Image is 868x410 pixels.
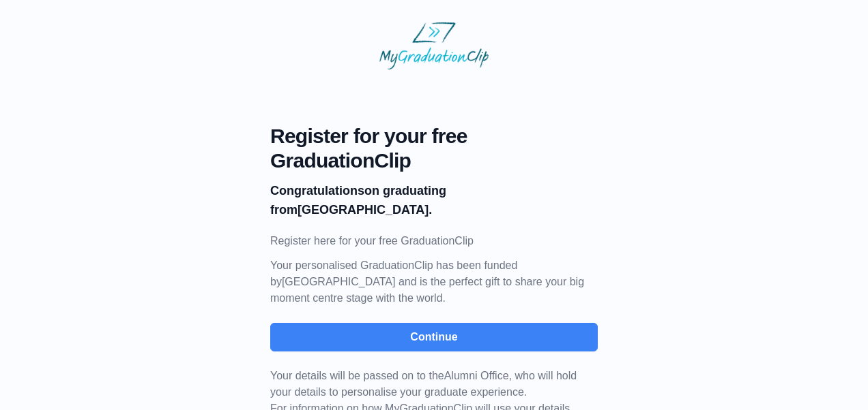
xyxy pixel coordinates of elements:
span: Register for your free [270,124,598,148]
span: Your details will be passed on to the , who will hold your details to personalise your graduate e... [270,370,577,398]
span: GraduationClip [270,148,598,173]
button: Continue [270,323,598,351]
p: on graduating from [GEOGRAPHIC_DATA]. [270,181,598,219]
span: Alumni Office [444,370,509,381]
p: Register here for your free GraduationClip [270,233,598,249]
p: Your personalised GraduationClip has been funded by [GEOGRAPHIC_DATA] and is the perfect gift to ... [270,257,598,306]
img: MyGraduationClip [379,22,489,69]
b: Congratulations [270,184,364,198]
